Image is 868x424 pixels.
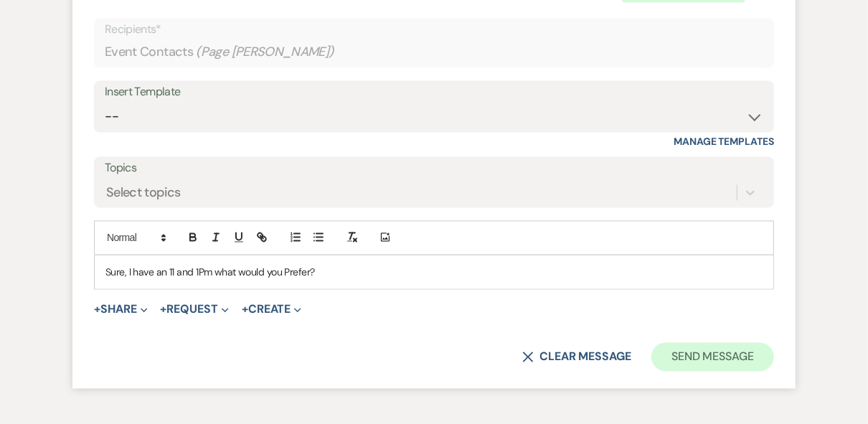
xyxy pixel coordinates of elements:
label: Topics [105,159,763,179]
button: Clear message [522,352,631,363]
div: Insert Template [105,83,763,103]
button: Request [161,304,229,316]
span: ( Page [PERSON_NAME] ) [196,43,334,62]
button: Share [94,304,148,316]
span: + [242,304,248,316]
button: Send Message [651,343,774,372]
a: Manage Templates [674,136,774,149]
div: Event Contacts [105,39,763,67]
p: Recipients* [105,20,763,39]
button: Create [242,304,301,316]
p: Sure, I have an 11 and 1Pm what would you Prefer? [105,265,763,281]
span: + [161,304,167,316]
span: + [94,304,100,316]
div: Select topics [106,183,181,202]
